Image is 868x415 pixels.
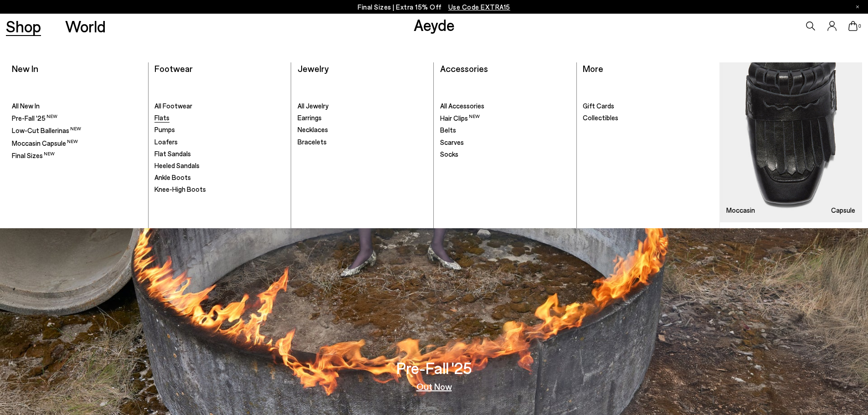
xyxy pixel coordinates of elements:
a: Socks [440,150,570,159]
span: Final Sizes [12,151,55,159]
span: All Accessories [440,102,484,110]
span: Moccasin Capsule [12,139,78,147]
a: Gift Cards [583,102,714,111]
a: Pumps [154,125,285,134]
a: 0 [848,21,858,31]
span: Socks [440,150,458,158]
span: Belts [440,126,456,134]
span: Pumps [154,125,175,133]
span: Necklaces [298,125,328,133]
a: Bracelets [298,138,428,147]
span: Flats [154,113,169,122]
a: Flats [154,113,285,123]
a: Loafers [154,138,285,147]
a: Low-Cut Ballerinas [12,126,142,135]
span: Gift Cards [583,102,614,110]
a: World [65,18,106,34]
a: Moccasin Capsule [720,62,862,222]
span: All Footwear [154,102,192,110]
span: 0 [858,24,862,29]
span: Loafers [154,138,178,146]
a: Flat Sandals [154,149,285,159]
a: Collectibles [583,113,714,123]
span: Flat Sandals [154,149,191,158]
a: Moccasin Capsule [12,138,142,148]
span: Low-Cut Ballerinas [12,126,81,134]
a: All New In [12,102,142,111]
span: Hair Clips [440,114,480,122]
span: Scarves [440,138,464,146]
h3: Moccasin [726,207,755,214]
span: All Jewelry [298,102,329,110]
a: Scarves [440,138,570,147]
span: Navigate to /collections/ss25-final-sizes [448,3,510,11]
a: Necklaces [298,125,428,134]
a: Knee-High Boots [154,185,285,194]
a: Ankle Boots [154,173,285,182]
a: Heeled Sandals [154,161,285,170]
a: New In [12,63,38,74]
a: Pre-Fall '25 [12,113,142,123]
a: Jewelry [298,63,329,74]
a: Accessories [440,63,488,74]
img: Mobile_e6eede4d-78b8-4bd1-ae2a-4197e375e133_900x.jpg [720,62,862,222]
a: Aeyde [414,15,455,34]
span: Bracelets [298,138,327,146]
a: Shop [6,18,41,34]
a: Footwear [154,63,193,74]
span: Heeled Sandals [154,161,200,169]
a: All Jewelry [298,102,428,111]
a: Earrings [298,113,428,123]
p: Final Sizes | Extra 15% Off [358,1,510,13]
a: Final Sizes [12,151,142,160]
span: Earrings [298,113,322,122]
span: Collectibles [583,113,618,122]
span: Knee-High Boots [154,185,206,193]
a: More [583,63,603,74]
a: Out Now [416,382,452,391]
a: All Accessories [440,102,570,111]
a: Belts [440,126,570,135]
span: Pre-Fall '25 [12,114,57,122]
h3: Capsule [831,207,855,214]
a: Hair Clips [440,113,570,123]
a: All Footwear [154,102,285,111]
h3: Pre-Fall '25 [396,360,472,376]
span: Ankle Boots [154,173,191,181]
span: All New In [12,102,40,110]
